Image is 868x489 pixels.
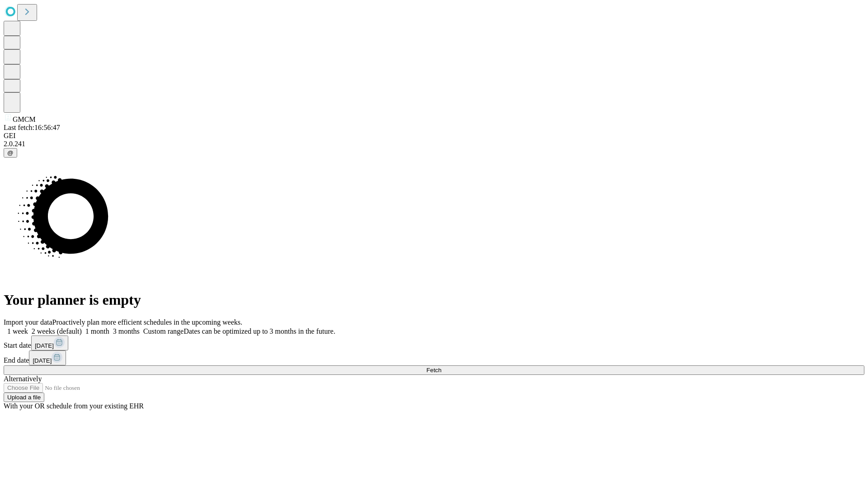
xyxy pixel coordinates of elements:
[32,327,82,335] span: 2 weeks (default)
[7,327,28,335] span: 1 week
[4,148,17,158] button: @
[85,327,109,335] span: 1 month
[33,357,52,364] span: [DATE]
[31,336,68,350] button: [DATE]
[4,140,864,148] div: 2.0.241
[4,132,864,140] div: GEI
[4,402,144,410] span: With your OR schedule from your existing EHR
[4,292,864,308] h1: Your planner is empty
[143,327,184,335] span: Custom range
[4,365,864,375] button: Fetch
[52,318,242,326] span: Proactively plan more efficient schedules in the upcoming weeks.
[113,327,140,335] span: 3 months
[13,115,36,123] span: GMCM
[4,318,52,326] span: Import your data
[426,367,441,374] span: Fetch
[4,375,42,383] span: Alternatively
[4,350,864,365] div: End date
[4,124,60,131] span: Last fetch: 16:56:47
[4,336,864,350] div: Start date
[29,350,66,365] button: [DATE]
[35,342,54,349] span: [DATE]
[7,149,14,156] span: @
[4,393,44,402] button: Upload a file
[184,327,335,335] span: Dates can be optimized up to 3 months in the future.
